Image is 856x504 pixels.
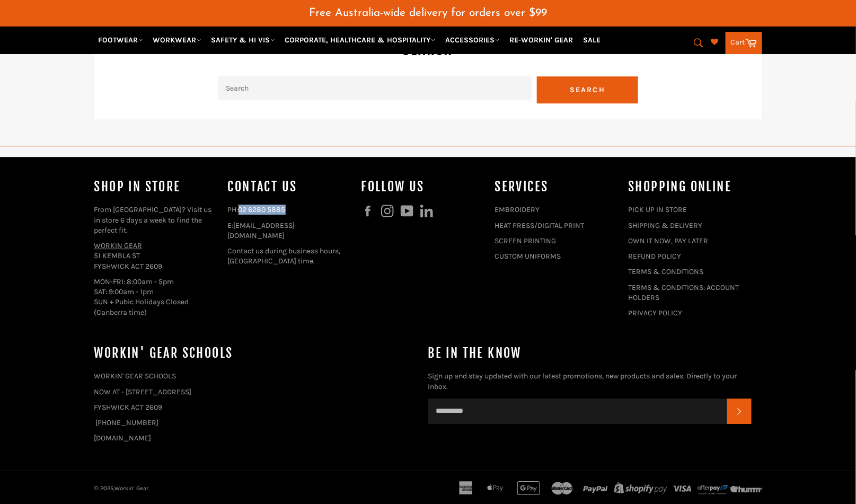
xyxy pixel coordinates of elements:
p: FYSHWICK ACT 2609 [94,402,418,412]
a: ACCESSORIES [442,31,504,49]
a: SCREEN PRINTING [495,236,557,245]
p: PH: [228,205,351,215]
h4: Shop In Store [94,178,217,196]
p: E: [228,220,351,241]
a: RE-WORKIN' GEAR [506,31,578,49]
a: WORKWEAR [149,31,206,49]
a: TERMS & CONDITIONS: ACCOUNT HOLDERS [629,283,739,302]
a: PRIVACY POLICY [629,308,683,317]
a: WORKIN GEAR [94,241,143,250]
input: Search [218,76,532,100]
p: 51 KEMBLA ST FYSHWICK ACT 2609 [94,241,217,271]
a: HEAT PRESS/DIGITAL PRINT [495,221,585,230]
a: TERMS & CONDITIONS [629,267,704,276]
p: NOW AT - [STREET_ADDRESS] [94,387,418,397]
a: SHIPPING & DELIVERY [629,221,703,230]
h4: WORKIN' GEAR SCHOOLS [94,344,418,362]
h4: SHOPPING ONLINE [629,178,752,196]
a: REFUND POLICY [629,252,682,261]
a: EMBROIDERY [495,205,540,214]
a: CUSTOM UNIFORMS [495,252,561,261]
p: MON-FRI: 8:00am - 5pm SAT: 9:00am - 1pm SUN + Pubic Holidays Closed (Canberra time) [94,277,217,317]
a: OWN IT NOW, PAY LATER [629,236,709,245]
a: SAFETY & HI VIS [207,31,279,49]
a: Cart [726,32,762,54]
a: [EMAIL_ADDRESS][DOMAIN_NAME] [228,221,295,240]
p: Contact us during business hours, [GEOGRAPHIC_DATA] time. [228,246,351,267]
a: PICK UP IN STORE [629,205,687,214]
a: SALE [579,31,605,49]
p: From [GEOGRAPHIC_DATA]? Visit us in store 6 days a week to find the perfect fit. [94,205,217,235]
h4: Follow us [361,178,484,196]
a: FOOTWEAR [94,31,147,49]
button: Search [537,76,638,103]
h4: Be in the know [428,344,752,362]
a: Workin' Gear [114,485,148,492]
p: Sign up and stay updated with our latest promotions, new products and sales. Directly to your inbox. [428,371,752,392]
a: WORKIN' GEAR SCHOOLS [94,372,177,381]
a: 02 6280 5885 [239,205,286,214]
a: [DOMAIN_NAME] [94,434,152,443]
img: humm_logo_gray.png [730,486,762,492]
img: Afterpay-Logo-on-dark-bg_large.png [697,484,729,495]
a: [PHONE_NUMBER] [96,418,159,427]
span: Free Australia-wide delivery for orders over $99 [309,7,547,19]
h4: Contact Us [228,178,351,196]
h4: services [495,178,618,196]
small: © 2025, . [94,485,149,492]
a: CORPORATE, HEALTHCARE & HOSPITALITY [281,31,440,49]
